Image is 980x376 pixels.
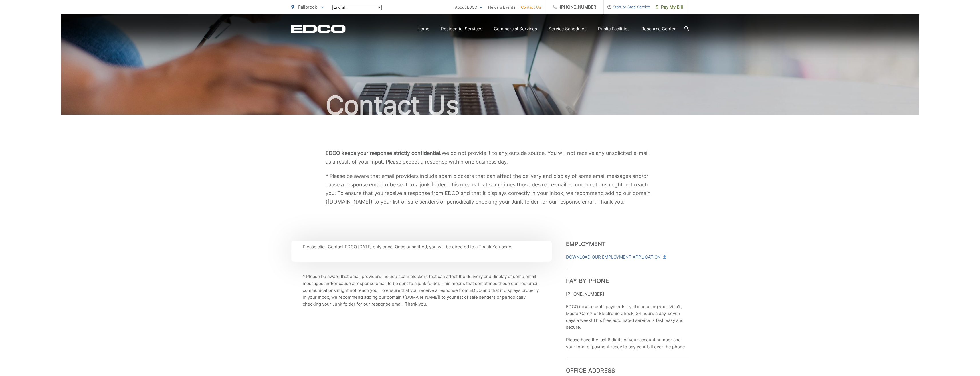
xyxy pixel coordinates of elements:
[656,4,683,11] span: Pay My Bill
[303,273,540,308] p: * Please be aware that email providers include spam blockers that can affect the delivery and dis...
[303,243,540,250] p: Please click Contact EDCO [DATE] only once. Once submitted, you will be directed to a Thank You p...
[521,4,541,11] a: Contact Us
[566,303,689,331] p: EDCO now accepts payments by phone using your Visa®, MasterCard® or Electronic Check, 24 hours a ...
[291,25,346,33] a: EDCD logo. Return to the homepage.
[598,25,630,32] a: Public Facilities
[298,4,317,10] span: Fallbrook
[566,291,604,297] strong: [PHONE_NUMBER]
[549,25,587,32] a: Service Schedules
[566,241,689,247] h3: Employment
[455,4,482,11] a: About EDCO
[441,25,482,32] a: Residential Services
[566,254,666,261] a: Download Our Employment Application
[326,172,655,206] p: * Please be aware that email providers include spam blockers that can affect the delivery and dis...
[291,91,689,120] h1: Contact Us
[566,336,689,350] p: Please have the last 6 digits of your account number and your form of payment ready to pay your b...
[641,25,676,32] a: Resource Center
[332,5,382,10] select: Select a language
[417,25,429,32] a: Home
[494,25,537,32] a: Commercial Services
[566,359,689,374] h3: Office Address
[326,149,655,166] p: We do not provide it to any outside source. You will not receive any unsolicited e-mail as a resu...
[326,150,442,156] b: EDCO keeps your response strictly confidential.
[566,269,689,284] h3: Pay-by-Phone
[488,4,515,11] a: News & Events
